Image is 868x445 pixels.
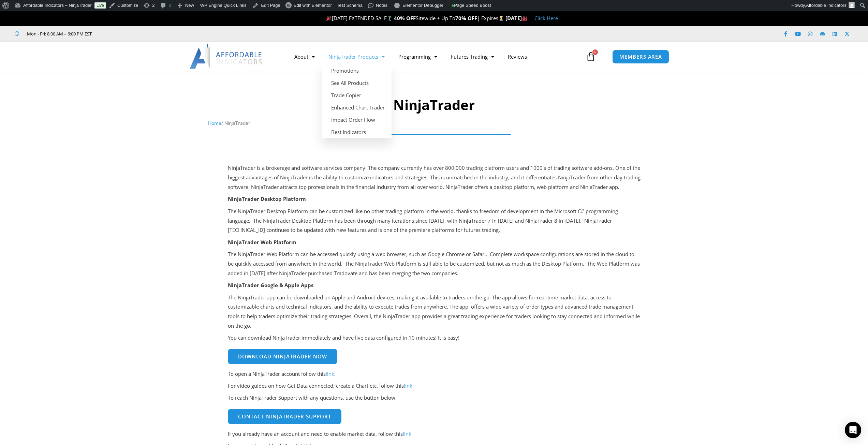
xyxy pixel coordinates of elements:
[322,89,392,101] a: Trade Copier
[228,293,641,331] p: The NinjaTrader app can be downloaded on Apple and Android devices, making it available to trader...
[228,239,296,246] strong: NinjaTrader Web Platform
[322,114,392,126] a: Impact Order Flow
[394,15,416,21] strong: 40% OFF
[228,381,641,391] p: For video guides on how Get Data connected, create a Chart etc. follow this .
[294,3,332,8] span: Edit with Elementor
[326,370,334,377] a: link
[845,422,861,438] div: Open Intercom Messenger
[208,95,660,115] h1: NinjaTrader
[322,64,392,77] a: Promotions
[288,49,584,64] nav: Menu
[322,126,392,138] a: Best Indicators
[228,409,341,424] a: Contact NinjaTrader Support
[228,207,641,235] p: The NinjaTrader Desktop Platform can be customized like no other trading platform in the world, t...
[404,382,412,389] a: link
[208,119,660,128] nav: Breadcrumb
[403,430,411,437] a: link
[94,2,106,9] a: Live
[238,414,331,419] span: Contact NinjaTrader Support
[238,354,327,359] span: Download NinjaTrader Now
[444,49,501,64] a: Futures Trading
[806,3,847,8] span: Affordable Indicators
[534,15,558,21] a: Click Here
[101,30,204,37] iframe: Customer reviews powered by Trustpilot
[501,49,534,64] a: Reviews
[228,333,641,343] p: You can download NinjaTrader immediately and have live data configured in 10 minutes! It is easy!
[455,15,477,21] strong: 70% OFF
[592,49,598,55] span: 6
[228,163,641,192] p: NinjaTrader is a brokerage and software services company. The company currently has over 800,000 ...
[387,16,392,21] img: 🏌️‍♂️
[190,44,263,69] img: LogoAI | Affordable Indicators – NinjaTrader
[325,15,505,21] span: [DATE] EXTENDED SALE Sitewide + Up To | Expires
[228,250,641,278] p: The NinjaTrader Web Platform can be accessed quickly using a web browser, such as Google Chrome o...
[326,16,332,21] img: 🎉
[522,16,527,21] img: 🏭
[322,49,392,64] a: NinjaTrader Products
[322,64,392,138] ul: NinjaTrader Products
[322,101,392,114] a: Enhanced Chart Trader
[612,50,669,64] a: MEMBERS AREA
[322,77,392,89] a: See All Products
[228,282,313,288] strong: NinjaTrader Google & Apple Apps
[228,429,641,439] p: If you already have an account and need to enable market data, follow this .
[228,369,641,379] p: To open a NinjaTrader account follow this .
[208,120,221,126] a: Home
[228,349,337,364] a: Download NinjaTrader Now
[576,47,606,66] a: 6
[392,49,444,64] a: Programming
[619,54,662,59] span: MEMBERS AREA
[228,393,641,403] p: To reach NinjaTrader Support with any questions, use the button below.
[288,49,322,64] a: About
[505,15,528,21] strong: [DATE]
[228,195,306,202] strong: NinjaTrader Desktop Platform
[25,30,92,38] span: Mon - Fri: 8:00 AM – 6:00 PM EST
[499,16,504,21] img: ⌛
